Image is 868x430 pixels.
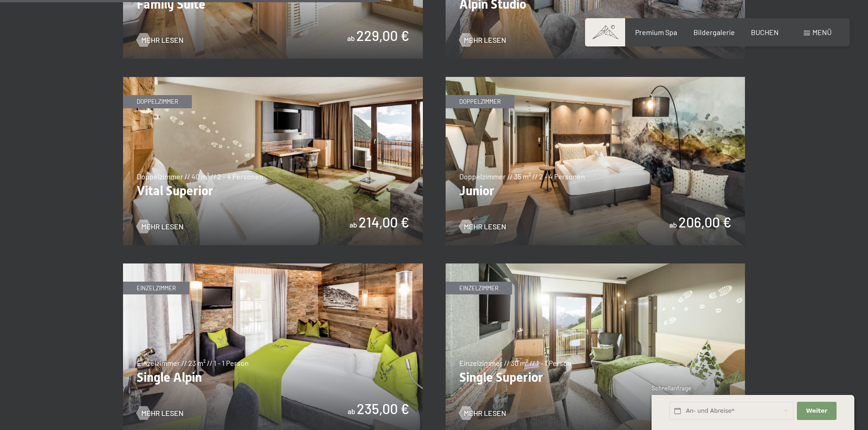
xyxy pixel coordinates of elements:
[123,77,423,83] a: Vital Superior
[635,28,677,36] a: Premium Spa
[693,28,735,36] a: Bildergalerie
[446,77,745,245] img: Junior
[464,35,506,45] span: Mehr Lesen
[141,408,184,418] span: Mehr Lesen
[446,77,745,83] a: Junior
[459,408,506,418] a: Mehr Lesen
[464,408,506,418] span: Mehr Lesen
[123,77,423,245] img: Vital Superior
[806,407,827,415] span: Weiter
[459,35,506,45] a: Mehr Lesen
[137,222,184,232] a: Mehr Lesen
[652,384,691,392] span: Schnellanfrage
[137,408,184,418] a: Mehr Lesen
[137,35,184,45] a: Mehr Lesen
[812,28,832,36] span: Menü
[123,264,423,269] a: Single Alpin
[446,264,745,269] a: Single Superior
[797,402,836,420] button: Weiter
[459,222,506,232] a: Mehr Lesen
[141,35,184,45] span: Mehr Lesen
[751,28,779,36] a: BUCHEN
[464,222,506,232] span: Mehr Lesen
[141,222,184,232] span: Mehr Lesen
